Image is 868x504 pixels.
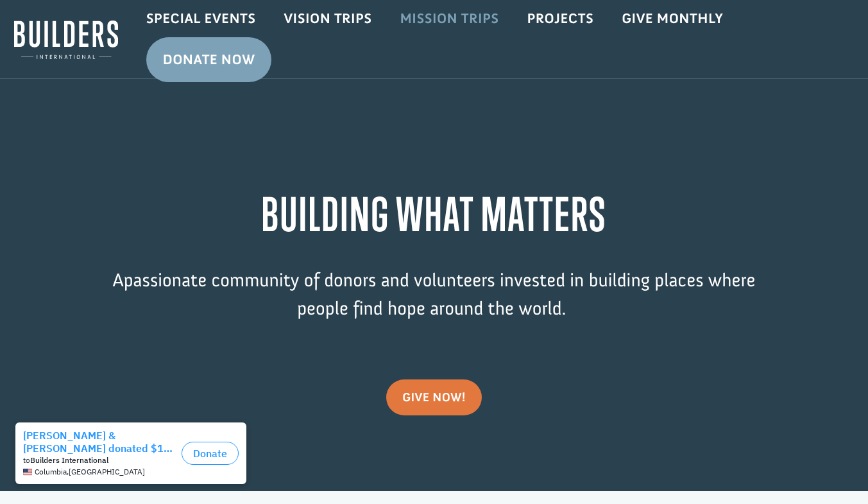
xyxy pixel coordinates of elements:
[30,39,108,49] strong: Builders International
[146,37,272,82] a: Donate Now
[386,379,482,415] a: give now!
[14,20,118,60] img: Builders International
[112,268,123,291] span: A
[23,51,32,60] img: US.png
[88,266,781,342] p: passionate community of donors and volunteers invested in building places where people find hope ...
[23,40,176,49] div: to
[88,187,781,247] h1: BUILDING WHAT MATTERS
[23,13,176,39] div: [PERSON_NAME] & [PERSON_NAME] donated $100
[35,51,145,60] span: Columbia , [GEOGRAPHIC_DATA]
[182,26,239,49] button: Donate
